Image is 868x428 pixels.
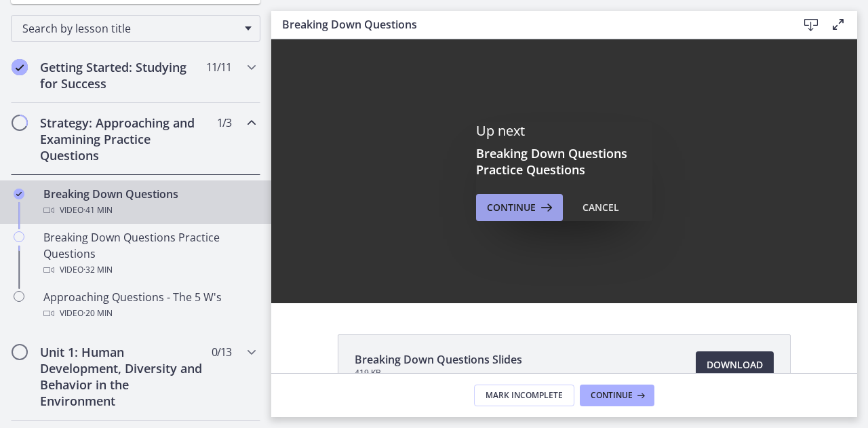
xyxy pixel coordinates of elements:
h3: Breaking Down Questions [282,16,776,33]
div: Breaking Down Questions [43,186,255,218]
button: Continue [580,385,654,406]
div: Video [43,202,255,218]
span: Breaking Down Questions Slides [355,351,522,368]
span: Continue [487,199,536,216]
i: Completed [14,189,24,199]
button: Cancel [572,194,630,221]
h2: Unit 1: Human Development, Diversity and Behavior in the Environment [40,344,205,409]
span: Download [707,357,763,373]
span: Mark Incomplete [486,390,563,401]
a: Download [696,351,774,378]
span: 419 KB [355,368,522,378]
span: Continue [591,390,633,401]
div: Search by lesson title [11,15,260,42]
span: · 20 min [83,305,113,322]
i: Completed [12,59,28,75]
h2: Getting Started: Studying for Success [40,59,205,92]
div: Video [43,262,255,278]
h3: Breaking Down Questions Practice Questions [476,145,652,178]
div: Breaking Down Questions Practice Questions [43,229,255,278]
span: 0 / 13 [212,344,231,360]
p: Up next [476,122,652,140]
button: Mark Incomplete [474,385,574,406]
span: 1 / 3 [217,115,231,131]
h2: Strategy: Approaching and Examining Practice Questions [40,115,205,163]
span: · 32 min [83,262,113,278]
button: Continue [476,194,563,221]
div: Cancel [583,199,619,216]
div: Approaching Questions - The 5 W's [43,289,255,322]
span: 11 / 11 [206,59,231,75]
span: · 41 min [83,202,113,218]
span: Search by lesson title [22,21,238,36]
div: Video [43,305,255,322]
